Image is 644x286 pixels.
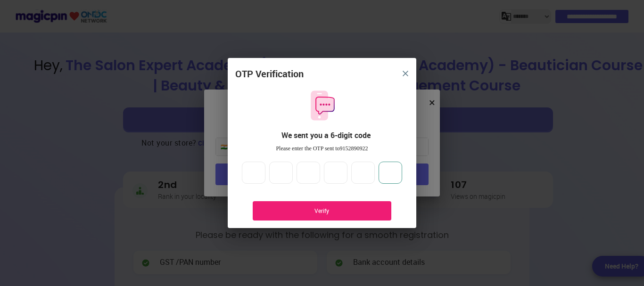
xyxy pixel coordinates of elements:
button: close [397,65,414,82]
div: Verify [267,207,377,215]
img: otpMessageIcon.11fa9bf9.svg [306,90,338,122]
div: We sent you a 6-digit code [243,130,409,141]
div: Please enter the OTP sent to 9152890922 [235,145,409,153]
div: OTP Verification [235,67,304,81]
img: 8zTxi7IzMsfkYqyYgBgfvSHvmzQA9juT1O3mhMgBDT8p5s20zMZ2JbefE1IEBlkXHwa7wAFxGwdILBLhkAAAAASUVORK5CYII= [403,71,408,76]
